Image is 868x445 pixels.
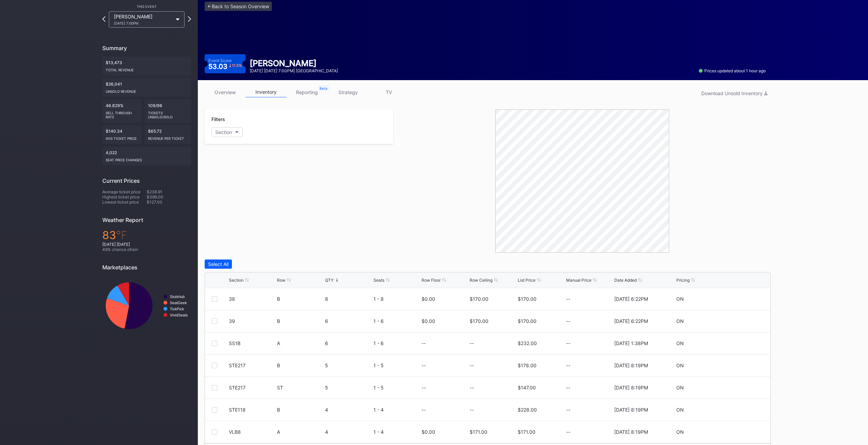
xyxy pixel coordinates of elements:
a: strategy [327,87,368,98]
div: 109/96 [145,100,191,122]
div: $178.00 [518,362,536,368]
div: 53.03 [208,63,242,70]
div: B [277,362,323,368]
div: $228.00 [518,407,537,413]
div: $170.00 [518,318,536,324]
div: A [277,340,323,346]
div: Current Prices [102,177,191,184]
button: Section [211,127,242,137]
div: Select All [208,261,229,267]
div: $0.00 [422,296,435,302]
div: SS1B [229,340,275,346]
div: [PERSON_NAME] [250,58,338,68]
div: Pricing [676,278,690,283]
div: ON [676,296,684,302]
div: -- [422,407,426,413]
div: -- [422,362,426,368]
div: Weather Report [102,217,191,223]
div: B [277,296,323,302]
button: Select All [205,259,232,269]
div: ON [676,318,684,324]
div: [DATE] [DATE] 7:00PM | [GEOGRAPHIC_DATA] [250,68,338,73]
div: [PERSON_NAME] [114,14,173,25]
div: $140.34 [102,125,142,144]
div: Date Added [614,278,637,283]
text: TickPick [170,307,184,311]
div: -- [470,385,474,390]
div: Average ticket price [102,189,147,194]
div: Event Score [208,58,232,63]
div: Manual Price [566,278,591,283]
div: STE217 [229,385,275,390]
div: 8 [325,296,371,302]
div: $0.00 [422,318,435,324]
div: [DATE] 8:19PM [614,429,648,435]
div: $399.00 [147,194,191,199]
div: -- [566,318,613,324]
div: -- [566,362,613,368]
div: 38 [229,296,275,302]
div: ON [676,385,684,390]
button: Download Unsold Inventory [698,89,771,98]
div: 4,022 [102,147,191,165]
div: $65.72 [145,125,191,144]
div: B [277,407,323,413]
div: VLB8 [229,429,275,435]
div: Highest ticket price [102,194,147,199]
div: Download Unsold Inventory [701,90,767,96]
div: [DATE] 8:19PM [614,407,648,413]
div: [DATE] 6:22PM [614,296,648,302]
div: QTY [325,278,334,283]
div: Row Ceiling [470,278,492,283]
div: Sell Through Rate [106,108,138,119]
div: 4 [325,407,371,413]
div: ON [676,340,684,346]
div: $170.00 [470,296,488,302]
div: -- [566,407,613,413]
svg: Chart title [102,276,191,336]
div: Avg ticket price [106,134,138,140]
div: 39 [229,318,275,324]
div: 5 [325,385,371,390]
div: This Event [102,4,191,9]
div: Total Revenue [106,65,188,72]
div: 1 - 8 [373,296,420,302]
a: <-Back to Season Overview [205,2,272,11]
div: $147.00 [518,385,536,390]
a: overview [205,87,246,98]
div: ON [676,362,684,368]
div: 83 [102,228,191,242]
a: reporting [286,87,327,98]
div: Tickets Unsold/Sold [148,108,188,119]
div: -- [566,429,613,435]
span: ℉ [116,228,127,242]
div: $238.91 [147,189,191,194]
div: Filters [211,116,386,122]
div: $127.00 [147,199,191,205]
div: STE118 [229,407,275,413]
div: 1 - 4 [373,407,420,413]
div: STE217 [229,362,275,368]
div: -- [470,362,474,368]
div: $171.00 [470,429,487,435]
div: [DATE] 6:22PM [614,318,648,324]
div: B [277,318,323,324]
div: List Price [518,278,535,283]
a: inventory [246,87,286,98]
text: VividSeats [170,313,188,317]
div: -- [566,340,613,346]
div: 6 [325,340,371,346]
div: $26,041 [102,78,191,97]
div: ON [676,407,684,413]
div: Seats [373,278,384,283]
div: 1 - 5 [373,362,420,368]
div: Row [277,278,285,283]
div: -- [470,407,474,413]
div: -- [422,385,426,390]
div: $170.00 [518,296,536,302]
div: Lowest ticket price [102,199,147,205]
div: Revenue per ticket [148,134,188,140]
div: ON [676,429,684,435]
text: SeatGeek [170,301,187,305]
div: 5 [325,362,371,368]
